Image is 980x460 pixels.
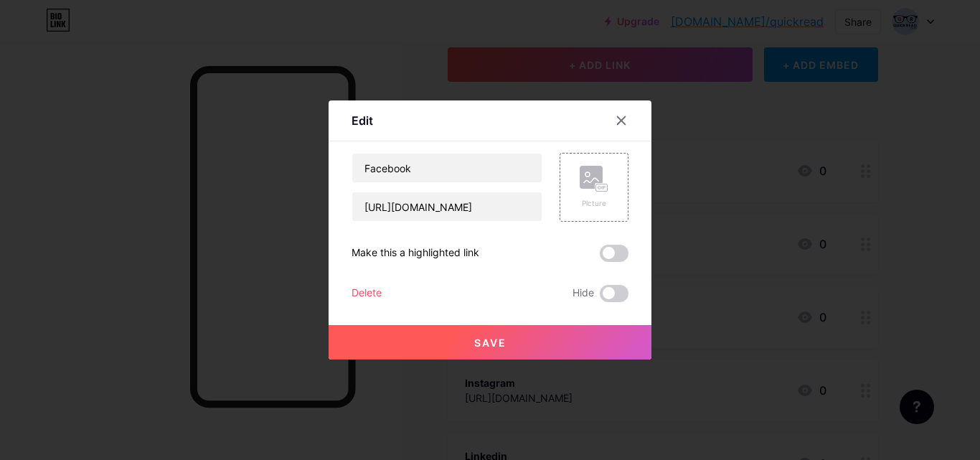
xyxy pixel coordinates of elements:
[474,337,507,349] span: Save
[352,154,542,182] input: Title
[573,285,594,302] span: Hide
[352,192,542,221] input: URL
[352,285,382,302] div: Delete
[352,112,373,129] div: Edit
[329,325,651,360] button: Save
[580,198,608,209] div: Picture
[352,245,479,262] div: Make this a highlighted link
